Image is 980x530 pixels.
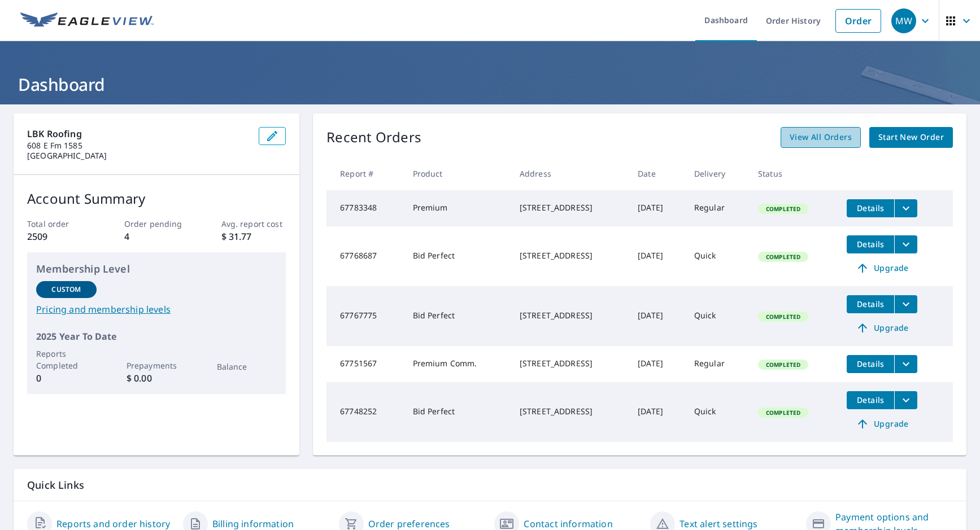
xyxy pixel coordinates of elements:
h1: Dashboard [14,73,966,96]
div: [STREET_ADDRESS] [520,250,620,261]
span: Details [853,358,887,369]
span: Completed [759,253,807,261]
a: Pricing and membership levels [36,303,277,316]
span: Details [853,299,887,309]
p: Order pending [124,218,189,230]
button: filesDropdownBtn-67751567 [894,355,917,373]
span: Completed [759,361,807,369]
td: 67748252 [326,382,403,442]
td: [DATE] [629,190,685,226]
td: [DATE] [629,286,685,346]
p: 608 E Fm 1585 [27,141,250,151]
a: Upgrade [847,415,917,433]
p: [GEOGRAPHIC_DATA] [27,151,250,161]
div: MW [891,8,916,33]
p: Quick Links [27,478,953,492]
span: Upgrade [853,321,911,335]
p: $ 0.00 [127,371,187,385]
td: Premium [404,190,511,226]
button: filesDropdownBtn-67783348 [894,199,917,217]
td: [DATE] [629,346,685,382]
div: [STREET_ADDRESS] [520,358,620,369]
a: View All Orders [781,127,861,148]
span: Completed [759,409,807,417]
th: Delivery [685,157,749,190]
td: [DATE] [629,226,685,286]
p: Balance [217,361,277,373]
span: Upgrade [853,261,911,275]
td: Quick [685,382,749,442]
div: [STREET_ADDRESS] [520,310,620,321]
span: View All Orders [790,130,852,144]
button: detailsBtn-67748252 [847,391,894,409]
td: 67751567 [326,346,403,382]
td: 67768687 [326,226,403,286]
td: 67767775 [326,286,403,346]
p: Membership Level [36,261,277,277]
td: 67783348 [326,190,403,226]
button: detailsBtn-67783348 [847,199,894,217]
span: Details [853,203,887,213]
a: Upgrade [847,259,917,277]
th: Product [404,157,511,190]
button: filesDropdownBtn-67768687 [894,235,917,253]
p: 4 [124,230,189,243]
td: Quick [685,286,749,346]
th: Address [511,157,629,190]
span: Details [853,239,887,249]
div: [STREET_ADDRESS] [520,406,620,417]
div: [STREET_ADDRESS] [520,202,620,213]
p: $ 31.77 [221,230,286,243]
td: Bid Perfect [404,226,511,286]
td: [DATE] [629,382,685,442]
p: Prepayments [127,360,187,371]
p: Total order [27,218,92,230]
td: Bid Perfect [404,382,511,442]
td: Bid Perfect [404,286,511,346]
td: Regular [685,190,749,226]
p: Account Summary [27,189,286,209]
button: detailsBtn-67767775 [847,295,894,313]
p: Reports Completed [36,348,97,371]
p: LBK Roofing [27,127,250,141]
td: Regular [685,346,749,382]
p: 0 [36,371,97,385]
button: filesDropdownBtn-67767775 [894,295,917,313]
p: Recent Orders [326,127,421,148]
th: Report # [326,157,403,190]
button: detailsBtn-67768687 [847,235,894,253]
th: Date [629,157,685,190]
p: 2509 [27,230,92,243]
span: Start New Order [878,130,944,144]
a: Order [835,9,881,33]
td: Quick [685,226,749,286]
img: EV Logo [20,12,154,29]
a: Upgrade [847,319,917,337]
span: Completed [759,205,807,213]
p: Custom [51,284,81,295]
button: filesDropdownBtn-67748252 [894,391,917,409]
p: Avg. report cost [221,218,286,230]
span: Upgrade [853,417,911,431]
p: 2025 Year To Date [36,330,277,343]
a: Start New Order [869,127,953,148]
span: Details [853,395,887,405]
td: Premium Comm. [404,346,511,382]
th: Status [749,157,838,190]
span: Completed [759,313,807,321]
button: detailsBtn-67751567 [847,355,894,373]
